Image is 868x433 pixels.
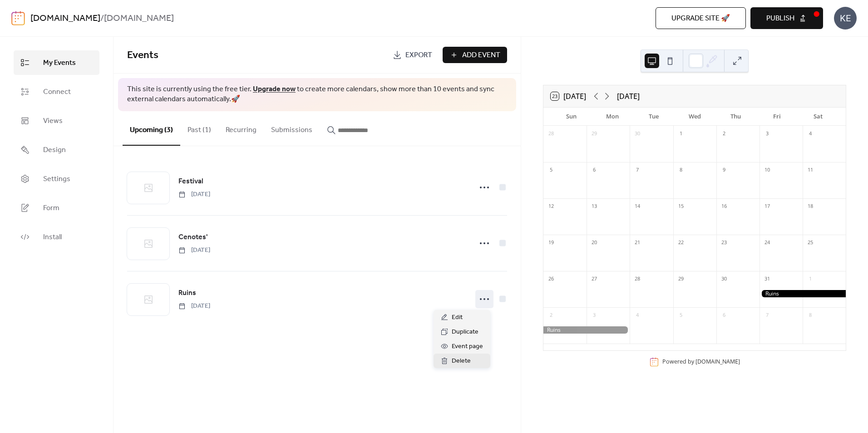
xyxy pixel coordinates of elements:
[671,13,730,24] span: Upgrade site 🚀
[589,129,599,139] div: 29
[756,108,798,126] div: Fri
[632,165,642,175] div: 7
[719,310,729,320] div: 6
[632,202,642,212] div: 14
[589,202,599,212] div: 13
[805,238,815,248] div: 25
[178,190,210,199] span: [DATE]
[797,108,838,126] div: Sat
[551,108,592,126] div: Sun
[762,165,772,175] div: 10
[805,202,815,212] div: 18
[546,238,556,248] div: 19
[719,274,729,284] div: 30
[178,287,196,299] a: Ruins
[264,111,320,145] button: Submissions
[178,301,210,311] span: [DATE]
[43,203,59,214] span: Form
[676,165,686,175] div: 8
[719,165,729,175] div: 9
[805,274,815,284] div: 1
[676,202,686,212] div: 15
[386,47,439,63] a: Export
[805,310,815,320] div: 8
[617,91,640,102] div: [DATE]
[14,167,99,191] a: Settings
[546,202,556,212] div: 12
[719,202,729,212] div: 16
[589,274,599,284] div: 27
[589,165,599,175] div: 6
[632,310,642,320] div: 4
[127,45,158,65] span: Events
[14,108,99,133] a: Views
[656,7,746,29] button: Upgrade site 🚀
[123,111,180,146] button: Upcoming (3)
[695,358,740,365] a: [DOMAIN_NAME]
[762,310,772,320] div: 7
[547,90,589,103] button: 23[DATE]
[14,50,99,75] a: My Events
[178,288,196,299] span: Ruins
[676,238,686,248] div: 22
[676,310,686,320] div: 5
[462,50,500,61] span: Add Event
[589,238,599,248] div: 20
[443,47,507,63] button: Add Event
[632,238,642,248] div: 21
[632,129,642,139] div: 30
[452,341,483,352] span: Event page
[100,10,104,27] b: /
[253,82,296,96] a: Upgrade now
[633,108,674,126] div: Tue
[43,58,76,69] span: My Events
[14,196,99,220] a: Form
[715,108,756,126] div: Thu
[178,246,210,255] span: [DATE]
[766,13,794,24] span: Publish
[674,108,715,126] div: Wed
[762,274,772,284] div: 31
[750,7,823,29] button: Publish
[762,129,772,139] div: 3
[43,174,70,185] span: Settings
[546,274,556,284] div: 26
[546,165,556,175] div: 5
[805,129,815,139] div: 4
[14,138,99,162] a: Design
[546,310,556,320] div: 2
[834,7,857,30] div: KE
[43,145,66,156] span: Design
[452,356,471,367] span: Delete
[127,84,507,105] span: This site is currently using the free tier. to create more calendars, show more than 10 events an...
[30,10,100,27] a: [DOMAIN_NAME]
[676,129,686,139] div: 1
[218,111,264,145] button: Recurring
[543,326,630,334] div: Ruins
[759,290,846,298] div: Ruins
[546,129,556,139] div: 28
[662,358,740,365] div: Powered by
[592,108,633,126] div: Mon
[14,79,99,104] a: Connect
[43,87,71,98] span: Connect
[452,327,478,338] span: Duplicate
[589,310,599,320] div: 3
[180,111,218,145] button: Past (1)
[178,231,207,243] a: Cenotes'
[719,129,729,139] div: 2
[762,238,772,248] div: 24
[405,50,432,61] span: Export
[178,176,203,187] span: Festival
[676,274,686,284] div: 29
[43,116,63,127] span: Views
[805,165,815,175] div: 11
[632,274,642,284] div: 28
[104,10,174,27] b: [DOMAIN_NAME]
[178,176,203,187] a: Festival
[178,232,207,243] span: Cenotes'
[762,202,772,212] div: 17
[719,238,729,248] div: 23
[11,11,25,25] img: logo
